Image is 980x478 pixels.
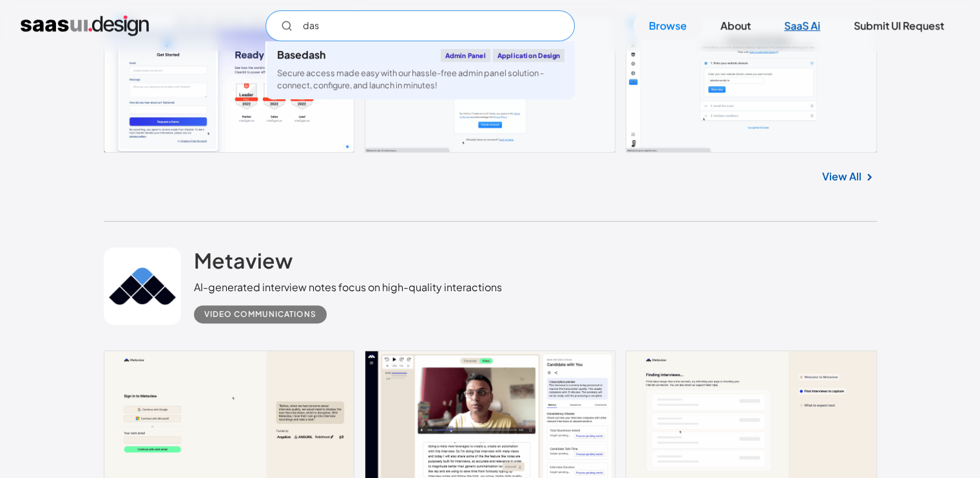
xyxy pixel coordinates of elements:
a: View All [822,169,861,184]
div: Admin Panel [441,49,490,62]
h2: Metaview [194,247,293,273]
div: Application Design [493,49,565,62]
a: Browse [633,12,702,40]
div: AI-generated interview notes focus on high-quality interactions [194,280,502,295]
a: Submit UI Request [838,12,959,40]
input: Search UI designs you're looking for... [265,10,575,41]
a: Metaview [194,247,293,280]
div: Video Communications [204,307,316,322]
div: Secure access made easy with our hassle-free admin panel solution - connect, configure, and launc... [277,67,564,91]
div: Basedash [277,50,325,60]
form: Email Form [265,10,575,41]
a: SaaS Ai [769,12,836,40]
a: home [21,15,149,36]
a: BasedashAdmin PanelApplication DesignSecure access made easy with our hassle-free admin panel sol... [267,41,575,99]
a: About [705,12,766,40]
